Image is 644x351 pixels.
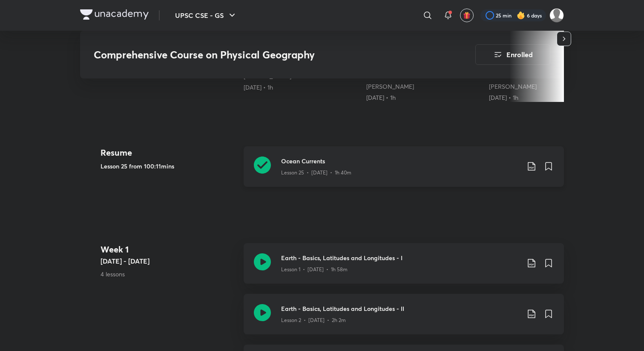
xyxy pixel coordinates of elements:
div: 16th Apr • 1h [366,93,482,102]
a: Earth - Basics, Latitudes and Longitudes - IILesson 2 • [DATE] • 2h 2m [244,294,564,345]
h3: Earth - Basics, Latitudes and Longitudes - I [281,253,520,262]
div: 8th Apr • 1h [244,83,359,92]
img: avatar [463,12,471,19]
h5: [DATE] - [DATE] [101,256,237,266]
a: Company Logo [80,9,149,22]
h4: Resume [101,146,237,159]
h3: Comprehensive Course on Physical Geography [94,49,427,61]
img: streak [517,11,525,20]
h4: Week 1 [101,243,237,256]
button: UPSC CSE - GS [170,7,242,24]
p: Lesson 1 • [DATE] • 1h 58m [281,266,348,273]
a: Earth - Basics, Latitudes and Longitudes - ILesson 1 • [DATE] • 1h 58m [244,243,564,294]
p: Lesson 25 • [DATE] • 1h 40m [281,169,351,177]
a: [PERSON_NAME] [366,82,414,90]
h5: Lesson 25 from 100:11mins [101,162,237,171]
div: Sudarshan Gurjar [489,82,605,91]
button: Enrolled [475,44,550,65]
p: Lesson 2 • [DATE] • 2h 2m [281,316,346,324]
div: 17th Apr • 1h [489,93,605,102]
img: Mayank [549,8,564,23]
h3: Ocean Currents [281,157,520,165]
div: Sudarshan Gurjar [366,82,482,91]
img: Company Logo [80,9,149,20]
button: avatar [460,9,474,22]
p: 4 lessons [101,270,237,278]
h3: Earth - Basics, Latitudes and Longitudes - II [281,304,520,313]
a: [PERSON_NAME] [489,82,537,90]
a: Ocean CurrentsLesson 25 • [DATE] • 1h 40m [244,146,564,197]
